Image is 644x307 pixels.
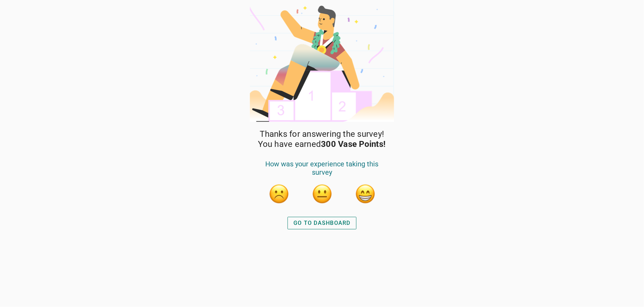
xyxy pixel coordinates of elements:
[293,219,351,227] div: GO TO DASHBOARD
[258,139,386,149] span: You have earned
[260,129,384,139] span: Thanks for answering the survey!
[288,217,356,229] button: GO TO DASHBOARD
[321,139,386,149] strong: 300 Vase Points!
[257,160,387,183] div: How was your experience taking this survey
